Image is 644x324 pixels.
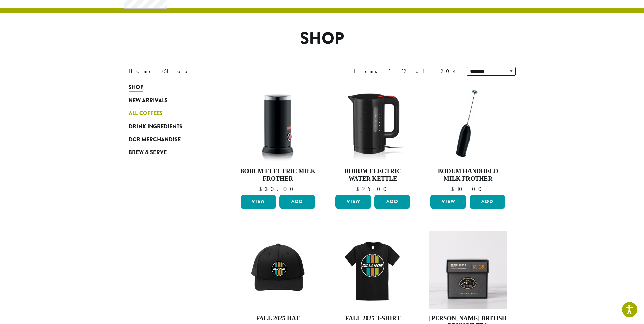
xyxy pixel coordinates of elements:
h4: Bodum Electric Water Kettle [334,168,412,182]
a: Brew & Serve [129,146,210,159]
div: Items 1-12 of 204 [354,67,457,75]
button: Add [470,195,505,209]
img: DCR-Retro-Three-Strip-Circle-Patch-Trucker-Hat-Fall-WEB-scaled.jpg [239,231,317,309]
button: Add [374,195,410,209]
span: $ [356,185,362,193]
a: View [430,195,466,209]
bdi: 25.00 [356,185,390,193]
span: › [161,65,163,75]
span: $ [259,185,265,193]
h4: Bodum Electric Milk Frother [239,168,317,182]
h4: Fall 2025 T-Shirt [334,315,412,322]
bdi: 30.00 [259,185,296,193]
a: View [335,195,371,209]
a: Shop [129,81,210,94]
a: Bodum Handheld Milk Frother $10.00 [429,84,507,192]
img: DP3955.01.png [334,84,412,162]
h4: Bodum Handheld Milk Frother [429,168,507,182]
span: New Arrivals [129,96,168,105]
span: $ [451,185,457,193]
h4: Fall 2025 Hat [239,315,317,322]
h1: Shop [124,29,521,49]
button: Add [279,195,315,209]
span: Brew & Serve [129,148,167,157]
img: DCR-Retro-Three-Strip-Circle-Tee-Fall-WEB-scaled.jpg [334,231,412,309]
a: New Arrivals [129,94,210,107]
span: Drink Ingredients [129,123,182,131]
bdi: 10.00 [451,185,485,193]
a: View [241,195,276,209]
span: DCR Merchandise [129,136,181,144]
a: Bodum Electric Water Kettle $25.00 [334,84,412,192]
nav: Breadcrumb [129,67,312,75]
a: Bodum Electric Milk Frother $30.00 [239,84,317,192]
span: Shop [129,83,143,92]
span: All Coffees [129,109,163,118]
a: Drink Ingredients [129,120,210,133]
img: British-Brunch-Signature-Black-Carton-2023-2.jpg [429,231,507,309]
img: DP3927.01-002.png [429,84,507,162]
a: All Coffees [129,107,210,120]
a: Home [129,68,154,75]
img: DP3954.01-002.png [239,84,317,162]
a: DCR Merchandise [129,133,210,146]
